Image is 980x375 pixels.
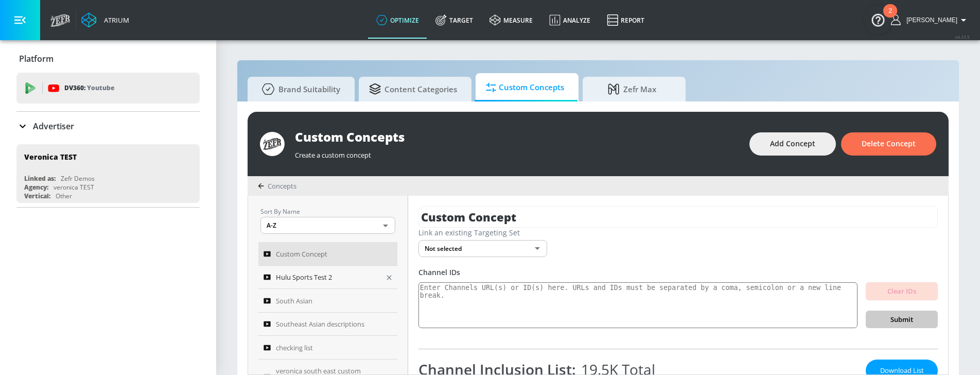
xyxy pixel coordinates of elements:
[888,11,892,24] div: 2
[955,34,970,40] span: v 4.33.5
[258,77,340,101] span: Brand Suitability
[258,313,397,336] a: Southeast Asian descriptions
[16,144,200,203] div: Veronica TESTLinked as:Zefr DemosAgency:veronica TESTVertical:Other
[481,2,541,39] a: measure
[749,132,836,156] button: Add Concept
[541,2,599,39] a: Analyze
[295,128,739,145] div: Custom Concepts
[276,342,313,354] span: checking list
[276,248,327,260] span: Custom Concept
[276,271,332,283] span: Hulu Sports Test 2
[54,183,94,192] div: veronica TEST
[260,206,395,217] p: Sort By Name
[258,181,296,191] div: Concepts
[418,228,938,237] div: Link an existing Targeting Set
[258,336,397,360] a: checking list
[874,285,930,297] span: Clear IDs
[593,77,671,101] span: Zefr Max
[841,132,936,156] button: Delete Concept
[24,174,56,183] div: Linked as:
[24,183,48,192] div: Agency:
[81,12,129,28] a: Atrium
[427,2,481,39] a: Target
[16,73,200,104] div: DV360: Youtube
[258,266,397,289] a: Hulu Sports Test 2
[599,2,653,39] a: Report
[100,15,129,25] div: Atrium
[862,138,916,150] span: Delete Concept
[866,282,938,300] button: Clear IDs
[33,121,74,132] p: Advertiser
[268,181,296,191] span: Concepts
[770,138,815,150] span: Add Concept
[61,174,95,183] div: Zefr Demos
[891,14,970,26] button: [PERSON_NAME]
[276,295,312,307] span: South Asian
[258,242,397,266] a: Custom Concept
[24,152,77,162] div: Veronica TEST
[369,77,457,101] span: Content Categories
[418,267,938,277] div: Channel IDs
[368,2,427,39] a: optimize
[24,192,50,200] div: Vertical:
[276,318,364,330] span: Southeast Asian descriptions
[418,240,547,257] div: Not selected
[260,217,395,234] div: A-Z
[864,5,892,34] button: Open Resource Center, 2 new notifications
[64,82,114,94] p: DV360:
[16,112,200,141] div: Advertiser
[16,44,200,73] div: Platform
[258,289,397,313] a: South Asian
[56,192,72,200] div: Other
[295,145,739,160] div: Create a custom concept
[87,82,114,93] p: Youtube
[19,53,54,64] p: Platform
[486,75,564,100] span: Custom Concepts
[902,16,957,24] span: login as: victor.avalos@zefr.com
